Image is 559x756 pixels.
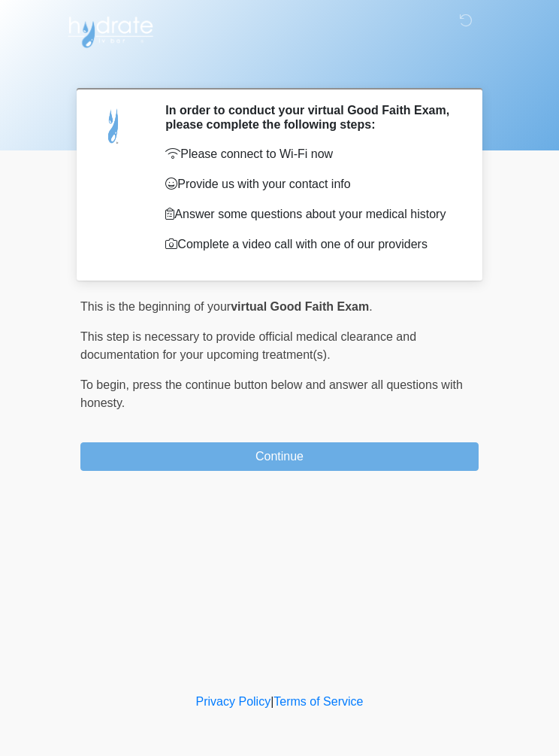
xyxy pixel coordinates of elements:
p: Please connect to Wi-Fi now [165,145,456,163]
img: Agent Avatar [92,103,137,148]
p: Provide us with your contact info [165,175,456,193]
button: Continue [80,442,479,471]
a: Privacy Policy [196,695,271,708]
a: | [270,695,273,708]
span: This step is necessary to provide official medical clearance and documentation for your upcoming ... [80,330,416,361]
span: This is the beginning of your [80,300,231,313]
a: Terms of Service [273,695,363,708]
p: Answer some questions about your medical history [165,205,456,223]
h1: ‎ ‎ ‎ ‎ [69,54,490,82]
span: press the continue button below and answer all questions with honesty. [80,378,463,409]
strong: virtual Good Faith Exam [231,300,369,313]
span: . [369,300,372,313]
img: Hydrate IV Bar - Flagstaff Logo [65,11,156,49]
p: Complete a video call with one of our providers [165,235,456,254]
h2: In order to conduct your virtual Good Faith Exam, please complete the following steps: [165,103,456,132]
span: To begin, [80,378,132,391]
